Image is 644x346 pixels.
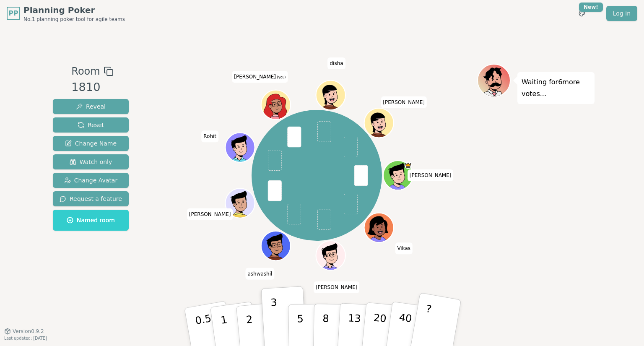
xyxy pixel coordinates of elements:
span: Change Avatar [64,176,118,185]
a: PPPlanning PokerNo.1 planning poker tool for agile teams [7,4,125,23]
span: Change Name [65,139,117,148]
span: Planning Poker [23,4,125,16]
button: Reset [53,117,129,133]
span: Last updated: [DATE] [4,336,47,341]
span: Click to change your name [314,281,360,293]
p: 3 [270,297,280,342]
a: Log in [606,6,637,21]
span: PP [8,8,18,18]
span: No.1 planning poker tool for agile teams [23,16,125,23]
span: Click to change your name [381,96,427,108]
span: Reveal [76,102,106,111]
button: Request a feature [53,191,129,206]
span: (you) [276,75,286,79]
span: Ajay Sanap is the host [405,161,412,169]
span: Click to change your name [327,57,345,69]
span: Click to change your name [408,169,454,181]
span: Click to change your name [245,268,274,280]
span: Click to change your name [201,130,218,142]
span: Named room [67,216,115,224]
span: Click to change your name [232,71,288,83]
div: 1810 [71,79,113,96]
span: Reset [78,121,104,129]
span: Request a feature [60,195,122,203]
span: Watch only [70,158,112,166]
button: New! [574,6,589,21]
div: New! [579,3,603,12]
p: Waiting for 6 more votes... [522,76,590,100]
button: Version0.9.2 [4,328,44,335]
button: Change Name [53,136,129,151]
span: Click to change your name [395,242,413,254]
button: Reveal [53,99,129,114]
span: Click to change your name [187,208,233,220]
button: Watch only [53,154,129,169]
button: Named room [53,210,129,231]
button: Change Avatar [53,173,129,188]
button: Click to change your avatar [262,91,290,119]
span: Room [71,64,100,79]
span: Version 0.9.2 [13,328,44,335]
